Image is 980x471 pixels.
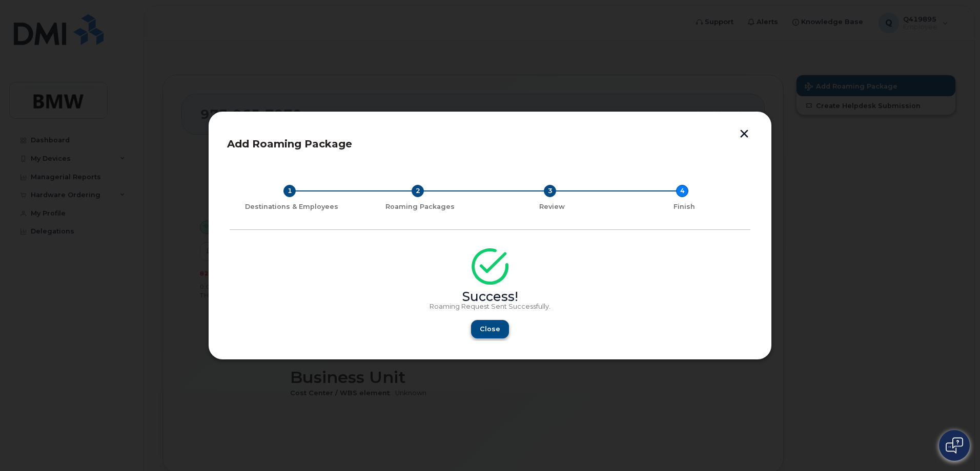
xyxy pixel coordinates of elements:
[234,203,350,211] div: Destinations & Employees
[230,293,750,301] div: Success!
[946,437,963,454] img: Open chat
[283,185,296,197] div: 1
[358,203,482,211] div: Roaming Packages
[544,185,556,197] div: 3
[230,303,750,311] p: Roaming Request Sent Successfully.
[490,203,614,211] div: Review
[227,138,352,150] span: Add Roaming Package
[412,185,424,197] div: 2
[480,324,500,334] span: Close
[471,320,509,338] button: Close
